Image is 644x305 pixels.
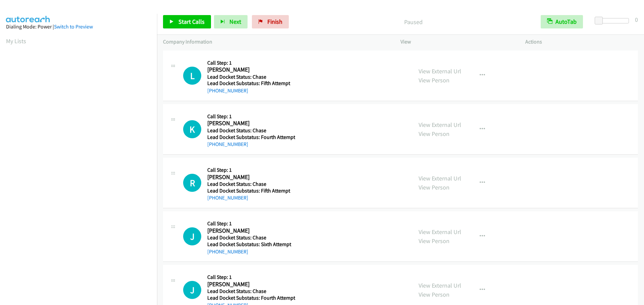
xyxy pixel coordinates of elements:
a: View External Url [419,282,461,289]
span: Start Calls [178,18,205,25]
h5: Call Step: 1 [207,274,295,281]
h2: [PERSON_NAME] [207,227,295,235]
a: View External Url [419,67,461,75]
h1: L [183,67,201,85]
div: Dialing Mode: Power | [6,23,151,31]
h2: [PERSON_NAME] [207,120,295,127]
p: View [400,38,513,46]
a: View Person [419,237,449,245]
a: View Person [419,183,449,191]
span: Finish [267,18,282,25]
h5: Call Step: 1 [207,113,295,120]
h5: Lead Docket Status: Chase [207,181,295,187]
h5: Lead Docket Substatus: Fourth Attempt [207,134,295,141]
h5: Lead Docket Substatus: Sixth Attempt [207,241,295,248]
h5: Lead Docket Substatus: Fifth Attempt [207,80,295,87]
div: The call is yet to be attempted [183,120,201,138]
h5: Lead Docket Status: Chase [207,74,295,80]
p: Company Information [163,38,388,46]
div: The call is yet to be attempted [183,174,201,192]
h1: J [183,227,201,245]
h1: R [183,174,201,192]
h5: Lead Docket Status: Chase [207,234,295,241]
a: [PHONE_NUMBER] [207,141,248,147]
a: [PHONE_NUMBER] [207,248,248,255]
h5: Call Step: 1 [207,220,295,227]
a: View External Url [419,228,461,236]
a: View Person [419,76,449,84]
h5: Lead Docket Substatus: Fourth Attempt [207,295,295,301]
a: View External Url [419,121,461,129]
div: The call is yet to be attempted [183,67,201,85]
span: Next [229,18,241,25]
h2: [PERSON_NAME] [207,281,295,288]
a: Start Calls [163,15,211,28]
div: The call is yet to be attempted [183,227,201,245]
a: [PHONE_NUMBER] [207,87,248,94]
a: View External Url [419,174,461,182]
h2: [PERSON_NAME] [207,66,295,74]
a: [PHONE_NUMBER] [207,195,248,201]
h5: Lead Docket Substatus: Fifth Attempt [207,187,295,194]
div: The call is yet to be attempted [183,281,201,299]
h5: Call Step: 1 [207,167,295,173]
div: Delay between calls (in seconds) [598,18,629,23]
button: AutoTab [541,15,583,28]
a: View Person [419,130,449,138]
a: Switch to Preview [54,23,93,30]
p: Actions [525,38,638,46]
h5: Call Step: 1 [207,60,295,66]
div: 0 [635,15,638,24]
h5: Lead Docket Status: Chase [207,127,295,134]
h2: [PERSON_NAME] [207,173,295,181]
button: Next [214,15,248,28]
h1: J [183,281,201,299]
a: View Person [419,291,449,298]
a: Finish [252,15,289,28]
h1: K [183,120,201,138]
h5: Lead Docket Status: Chase [207,288,295,295]
p: Paused [298,17,529,26]
a: My Lists [6,37,26,45]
